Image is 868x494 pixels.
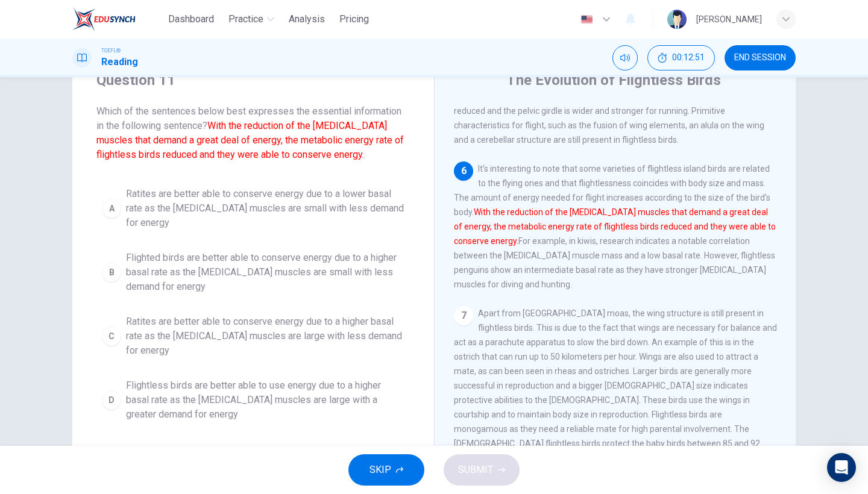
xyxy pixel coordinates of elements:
span: 00:12:51 [672,53,705,63]
img: en [579,15,594,24]
div: [PERSON_NAME] [696,12,762,27]
div: 6 [454,161,473,181]
span: Ratites are better able to conserve energy due to a lower basal rate as the [MEDICAL_DATA] muscle... [126,187,404,230]
span: SKIP [370,461,391,478]
h4: The Evolution of Flightless Birds [506,70,721,90]
button: DFlightless birds are better able to use energy due to a higher basal rate as the [MEDICAL_DATA] ... [96,373,410,427]
span: Ratites are better able to conserve energy due to a higher basal rate as the [MEDICAL_DATA] muscl... [126,314,404,358]
span: Analysis [289,12,325,27]
div: Mute [612,45,638,70]
div: Hide [647,45,715,70]
span: Flighted birds are better able to conserve energy due to a higher basal rate as the [MEDICAL_DATA... [126,251,404,294]
img: Profile picture [667,10,687,29]
button: 00:12:51 [647,45,715,70]
span: Flightless birds are better able to use energy due to a higher basal rate as the [MEDICAL_DATA] m... [126,378,404,422]
button: ARatites are better able to conserve energy due to a lower basal rate as the [MEDICAL_DATA] muscl... [96,181,410,236]
span: Which of the sentences below best expresses the essential information in the following sentence? [96,104,410,162]
button: BFlighted birds are better able to conserve energy due to a higher basal rate as the [MEDICAL_DAT... [96,245,410,299]
button: Pricing [335,8,374,30]
span: END SESSION [734,53,786,63]
div: D [102,390,121,410]
font: With the reduction of the [MEDICAL_DATA] muscles that demand a great deal of energy, the metaboli... [454,207,776,246]
div: Open Intercom Messenger [827,453,856,482]
img: EduSynch logo [72,7,136,31]
button: Dashboard [163,8,219,30]
button: Practice [224,8,279,30]
span: Dashboard [168,12,214,27]
div: C [102,327,121,346]
span: Practice [228,12,263,27]
div: 7 [454,306,473,325]
h1: Reading [101,55,138,69]
span: Pricing [339,12,369,27]
span: It's interesting to note that some varieties of flightless island birds are related to the flying... [454,164,776,289]
span: Apart from [GEOGRAPHIC_DATA] moas, the wing structure is still present in flightless birds. This ... [454,308,777,492]
button: END SESSION [725,45,796,70]
button: Analysis [284,8,330,30]
span: TOEFL® [101,46,121,55]
div: A [102,199,121,218]
font: With the reduction of the [MEDICAL_DATA] muscles that demand a great deal of energy, the metaboli... [96,120,404,160]
button: CRatites are better able to conserve energy due to a higher basal rate as the [MEDICAL_DATA] musc... [96,309,410,363]
div: B [102,263,121,282]
h4: Question 11 [96,70,410,90]
button: SKIP [348,454,424,486]
a: EduSynch logo [72,7,163,31]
